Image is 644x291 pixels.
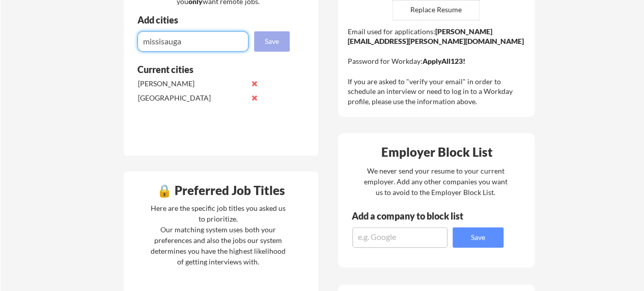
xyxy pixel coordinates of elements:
div: 🔒 Preferred Job Titles [126,184,316,197]
div: We never send your resume to your current employer. Add any other companies you want us to avoid ... [363,165,508,198]
button: Save [254,31,290,52]
div: Add a company to block list [352,211,479,221]
div: Employer Block List [342,146,531,158]
button: Save [453,227,503,248]
strong: ApplyAll123! [423,57,465,65]
div: [PERSON_NAME] [138,79,245,89]
div: Current cities [137,65,278,74]
div: Here are the specific job titles you asked us to prioritize. Our matching system uses both your p... [148,203,288,267]
div: [GEOGRAPHIC_DATA] [138,93,245,103]
div: Email used for applications: Password for Workday: If you are asked to "verify your email" in ord... [348,27,527,107]
div: Add cities [137,15,292,25]
strong: [PERSON_NAME][EMAIL_ADDRESS][PERSON_NAME][DOMAIN_NAME] [348,27,524,46]
input: e.g. Los Angeles, CA [137,31,248,52]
